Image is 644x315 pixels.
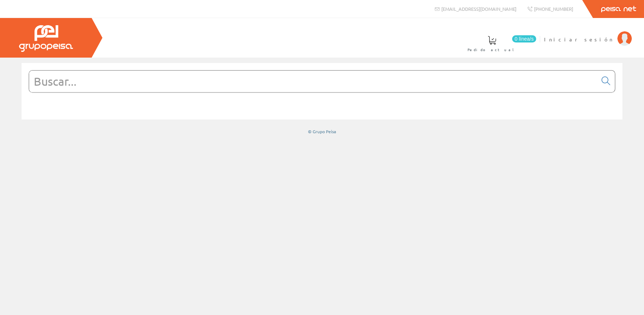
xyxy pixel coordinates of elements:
span: Iniciar sesión [544,36,614,43]
span: Pedido actual [468,46,516,53]
img: Grupo Peisa [19,25,73,52]
a: Iniciar sesión [544,30,632,37]
span: [EMAIL_ADDRESS][DOMAIN_NAME] [441,6,516,12]
input: Buscar... [29,71,597,92]
div: © Grupo Peisa [22,129,622,135]
span: [PHONE_NUMBER] [534,6,573,12]
span: 0 línea/s [512,35,536,42]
